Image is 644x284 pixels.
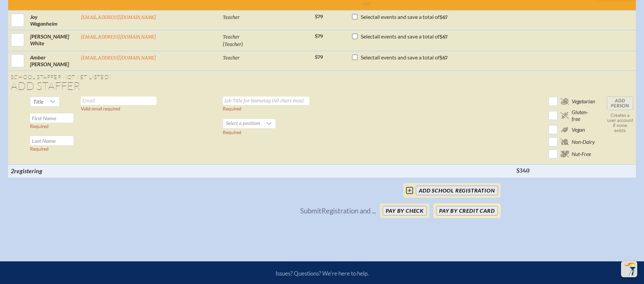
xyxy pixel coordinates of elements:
p: Issues? Questions? We’re here to help. [203,270,441,277]
span: Select [361,33,375,40]
td: [PERSON_NAME] White [27,30,78,51]
p: Submit Registration and ... [300,207,376,214]
label: Required [30,124,49,129]
span: $79 [315,54,323,60]
p: Creates a user account if none exists [607,113,633,133]
label: Required [30,146,49,152]
span: Select [361,54,375,60]
span: Teacher [223,15,240,20]
button: Scroll Top [621,261,637,277]
td: Amber [PERSON_NAME] [27,51,78,71]
label: Valid email required [81,106,120,111]
span: Nut-Free [572,151,591,157]
span: $79 [315,14,323,20]
span: $67 [439,15,448,20]
a: [EMAIL_ADDRESS][DOMAIN_NAME] [81,55,157,61]
span: Title [33,98,44,105]
span: Title [30,97,46,106]
input: Job Title for Nametag (40 chars max) [223,97,309,105]
th: $340 [514,164,546,177]
span: ( [223,41,224,47]
input: First Name [30,113,73,123]
span: Non-Dairy [572,138,595,145]
span: Teacher [223,34,240,40]
button: Pay by Credit Card [436,206,498,215]
p: all events and save a total of [361,14,448,20]
span: Teacher [223,55,240,61]
td: Joy Waganheim [27,10,78,30]
span: registering [14,167,42,175]
span: Vegetarian [572,98,595,105]
img: To the top [622,262,636,276]
p: all events and save a total of [361,54,448,61]
label: Required [223,130,241,135]
span: Teacher [224,42,241,47]
span: Select a position [223,119,263,128]
span: Vegan [572,126,585,133]
span: $79 [315,33,323,39]
th: 2 [8,164,78,177]
label: Required [223,106,241,111]
button: Pay by Check [383,206,427,215]
span: Select [361,14,375,20]
span: $67 [439,34,448,40]
input: Last Name [30,136,73,145]
span: Gluten-free [572,109,596,122]
a: [EMAIL_ADDRESS][DOMAIN_NAME] [81,34,157,40]
a: [EMAIL_ADDRESS][DOMAIN_NAME] [81,15,157,20]
p: all events and save a total of [361,33,448,40]
span: $67 [439,55,448,61]
input: add School Registration [416,186,498,195]
input: Email [81,97,157,105]
span: ) [241,41,243,47]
